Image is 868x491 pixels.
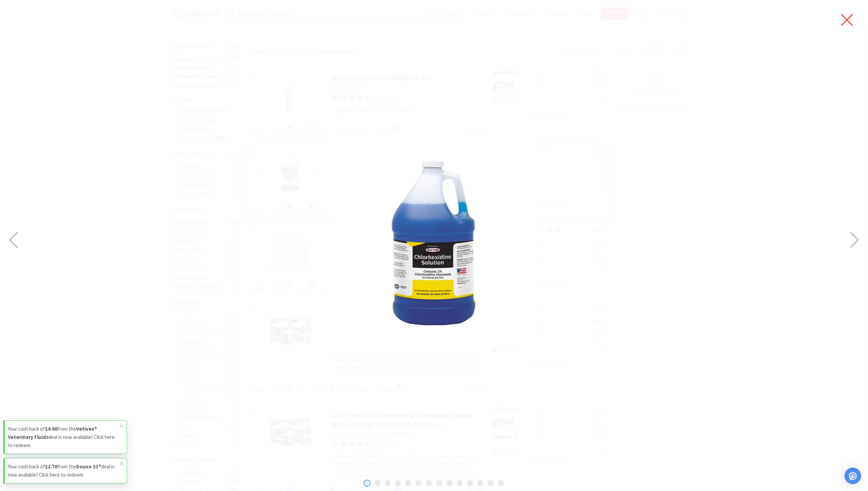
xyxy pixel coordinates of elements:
button: 5 [405,479,412,486]
button: 2 [374,479,381,486]
button: 3 [384,479,391,486]
button: 11 [467,479,474,486]
strong: $4.00 [45,426,57,432]
button: 6 [415,479,422,486]
button: 7 [426,479,432,486]
img: 45a71edd47874ef9ac1bdf3166b4b82b_762111.jpeg [331,141,537,347]
p: Your cash back of from the deal is now available! Click here to redeem. [8,425,120,450]
div: Open Intercom Messenger [845,468,861,484]
button: 4 [395,479,402,486]
strong: Douxo S3® [76,463,101,470]
button: 1 [364,479,371,486]
p: Your cash back of from the deal is now available! Click here to redeem. [8,463,120,479]
button: 14 [498,479,505,486]
button: 12 [477,479,484,486]
button: 8 [436,479,443,486]
button: 13 [487,479,494,486]
strong: $2.70 [45,463,57,470]
button: 10 [456,479,463,486]
button: 9 [446,479,453,486]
